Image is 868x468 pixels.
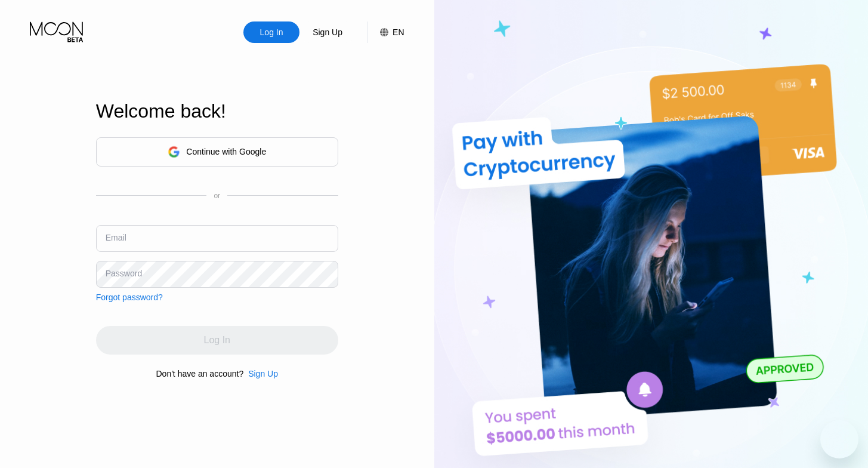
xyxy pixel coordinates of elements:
[820,420,858,458] iframe: Button to launch messaging window
[367,21,404,43] div: EN
[156,369,244,378] div: Don't have an account?
[96,292,163,302] div: Forgot password?
[243,369,278,378] div: Sign Up
[243,21,299,43] div: Log In
[259,26,285,38] div: Log In
[248,369,278,378] div: Sign Up
[299,21,356,43] div: Sign Up
[106,269,142,278] div: Password
[96,100,338,122] div: Welcome back!
[393,27,404,37] div: EN
[186,147,266,156] div: Continue with Google
[96,137,338,167] div: Continue with Google
[106,233,126,242] div: Email
[311,26,344,38] div: Sign Up
[214,192,220,200] div: or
